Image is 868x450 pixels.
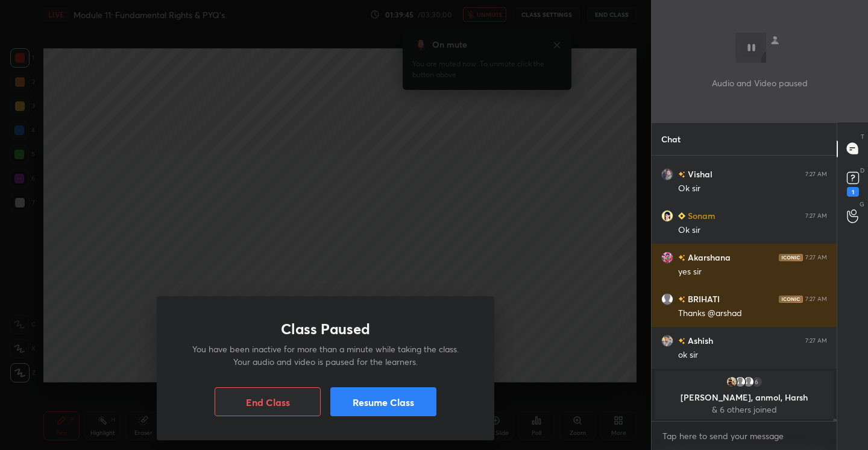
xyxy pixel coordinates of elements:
h6: Akarshana [685,251,731,264]
img: caf17e4aed2f4a80b30a8f0a98d71855.2964746_ [661,168,673,180]
h1: Class Paused [281,320,370,338]
img: no-rating-badge.077c3623.svg [678,338,685,344]
div: 7:27 AM [805,337,827,344]
img: default.png [734,376,746,388]
img: 670fc5a165bf4a8f97f743569722171b.jpg [726,376,738,388]
img: iconic-dark.1390631f.png [779,253,803,261]
img: Learner_Badge_beginner_1_8b307cf2a0.svg [678,212,685,220]
div: 7:27 AM [805,253,827,261]
h6: Sonam [685,209,715,222]
img: default.png [661,293,673,305]
p: & 6 others joined [662,405,826,414]
p: G [860,200,864,209]
img: 102037269_6C25D34B-E7EE-4A85-B57D-1EC3B0248418.png [661,209,673,221]
div: Ok sir [678,183,827,195]
p: Chat [652,123,690,155]
div: Ok sir [678,224,827,236]
button: Resume Class [330,387,436,416]
p: [PERSON_NAME], anmol, Harsh [662,393,826,402]
h6: Vishal [685,168,712,180]
img: no-rating-badge.077c3623.svg [678,255,685,261]
div: ok sir [678,349,827,361]
div: 1 [847,187,859,197]
div: 7:27 AM [805,170,827,177]
img: no-rating-badge.077c3623.svg [678,171,685,178]
img: no-rating-badge.077c3623.svg [678,296,685,303]
div: 7:27 AM [805,295,827,302]
div: 7:27 AM [805,212,827,219]
button: End Class [215,387,321,416]
h6: BRIHATI [685,293,720,305]
img: default.png [743,376,755,388]
p: You have been inactive for more than a minute while taking the class. Your audio and video is pau... [186,343,465,368]
p: Audio and Video paused [712,77,808,89]
img: iconic-dark.1390631f.png [779,295,803,302]
h6: Ashish [685,334,713,347]
p: T [861,132,864,141]
p: D [860,166,864,175]
div: 6 [751,376,763,388]
div: Thanks @arshad [678,308,827,320]
img: cec0657cf58f49c18ead89d8ae7c7693.jpg [661,334,673,346]
div: grid [652,156,837,422]
img: 751ca428a84e461f981a39b3d29b3449.jpg [661,251,673,263]
div: yes sir [678,266,827,278]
